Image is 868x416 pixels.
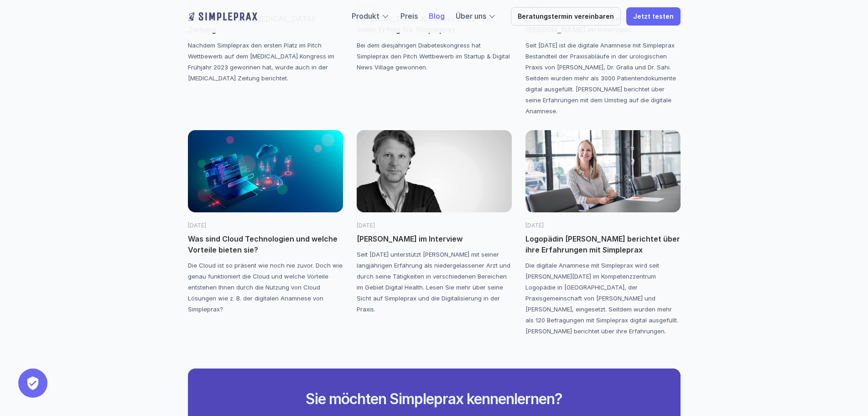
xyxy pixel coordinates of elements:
p: Beratungstermin vereinbaren [518,13,614,21]
a: Beratungstermin vereinbaren [511,7,621,26]
p: Die digitale Anamnese mit Simpleprax wird seit [PERSON_NAME][DATE] im Kompetenzzentrum Logopädie ... [525,260,681,337]
p: Logopädin [PERSON_NAME] berichtet über ihre Erfahrungen mit Simpleprax [525,233,681,255]
img: Portrait Christoph Pies [357,130,512,212]
p: [PERSON_NAME] im Interview [357,233,512,244]
a: Cloud Computing[DATE]Was sind Cloud Technologien und welche Vorteile bieten sie?Die Cloud ist so ... [188,130,343,315]
p: [DATE] [188,221,343,230]
p: Jetzt testen [633,13,674,21]
p: Was sind Cloud Technologien und welche Vorteile bieten sie? [188,233,343,255]
a: Über uns [456,11,486,21]
a: Jetzt testen [626,7,681,26]
h2: Sie möchten Simpleprax kennenlernen? [263,390,605,408]
p: Seit [DATE] ist die digitale Anamnese mit Simpleprax Bestandteil der Praxisabläufe in der urologi... [525,40,681,116]
a: Produkt [352,11,379,21]
p: [DATE] [525,221,681,230]
p: Die Cloud ist so präsent wie noch nie zuvor. Doch wie genau funktioniert die Cloud und welche Vor... [188,260,343,315]
img: Portrait Eva Kösters [525,130,681,212]
p: Seit [DATE] unterstützt [PERSON_NAME] mit seiner langjährigen Erfahrung als niedergelassener Arzt... [357,249,512,315]
a: Blog [429,11,445,21]
a: Portrait Eva Kösters[DATE]Logopädin [PERSON_NAME] berichtet über ihre Erfahrungen mit SimplepraxD... [525,130,681,337]
p: Bei dem diesjährigen Diabeteskongress hat Simpleprax den Pitch Wettbewerb im Startup & Digital Ne... [357,40,512,73]
p: [DATE] [357,221,512,230]
img: Cloud Computing [188,130,343,212]
p: Nachdem Simpleprax den ersten Platz im Pitch Wettbewerb auf dem [MEDICAL_DATA] Kongress im Frühja... [188,40,343,84]
a: Portrait Christoph Pies[DATE][PERSON_NAME] im InterviewSeit [DATE] unterstützt [PERSON_NAME] mit ... [357,130,512,315]
a: Preis [400,11,418,21]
